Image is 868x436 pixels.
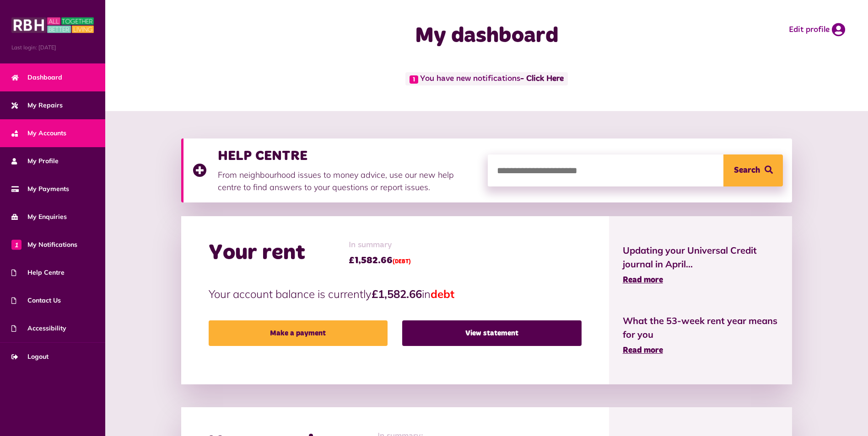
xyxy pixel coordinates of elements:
a: - Click Here [520,75,564,83]
span: Contact Us [11,296,61,305]
h3: HELP CENTRE [218,148,479,164]
img: MyRBH [11,16,94,34]
span: My Accounts [11,128,66,138]
span: My Profile [11,156,59,166]
span: Dashboard [11,73,62,82]
strong: £1,582.66 [372,287,422,301]
span: Search [734,154,760,186]
span: debt [431,287,454,301]
span: In summary [349,239,411,251]
span: You have new notifications [405,72,568,85]
span: 1 [410,75,418,84]
span: My Repairs [11,101,63,110]
span: Read more [623,276,663,284]
span: (DEBT) [393,259,411,265]
p: From neighbourhood issues to money advice, use our new help centre to find answers to your questi... [218,169,479,193]
a: Updating your Universal Credit journal in April... Read more [623,244,779,287]
a: Make a payment [209,320,388,346]
span: Logout [11,352,49,362]
a: View statement [402,320,581,346]
a: What the 53-week rent year means for you Read more [623,314,779,357]
span: What the 53-week rent year means for you [623,314,779,341]
span: My Payments [11,184,69,194]
span: Help Centre [11,268,65,277]
span: Updating your Universal Credit journal in April... [623,244,779,271]
span: Last login: [DATE] [11,43,94,52]
span: £1,582.66 [349,254,411,267]
span: My Notifications [11,240,77,250]
span: My Enquiries [11,212,67,222]
span: Read more [623,346,663,355]
span: Accessibility [11,324,66,333]
a: Edit profile [789,23,845,37]
h2: Your rent [209,240,305,266]
span: 1 [11,239,22,250]
p: Your account balance is currently in [209,286,582,302]
h1: My dashboard [305,23,669,49]
button: Search [723,154,783,186]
